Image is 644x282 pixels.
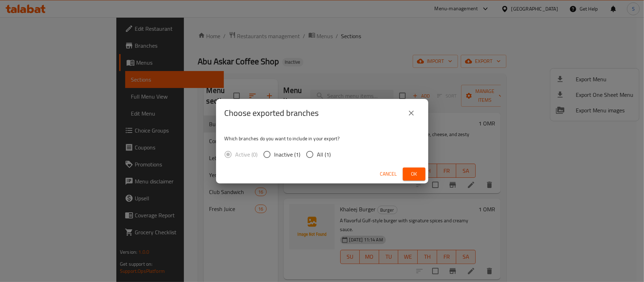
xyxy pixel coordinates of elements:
p: Which branches do you want to include in your export? [225,135,420,142]
button: Ok [403,168,425,181]
span: Ok [408,170,420,178]
button: Cancel [377,168,400,181]
button: close [403,105,420,122]
h2: Choose exported branches [225,107,319,119]
span: Inactive (1) [274,150,301,159]
span: All (1) [317,150,331,159]
span: Active (0) [236,150,258,159]
span: Cancel [380,170,397,178]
